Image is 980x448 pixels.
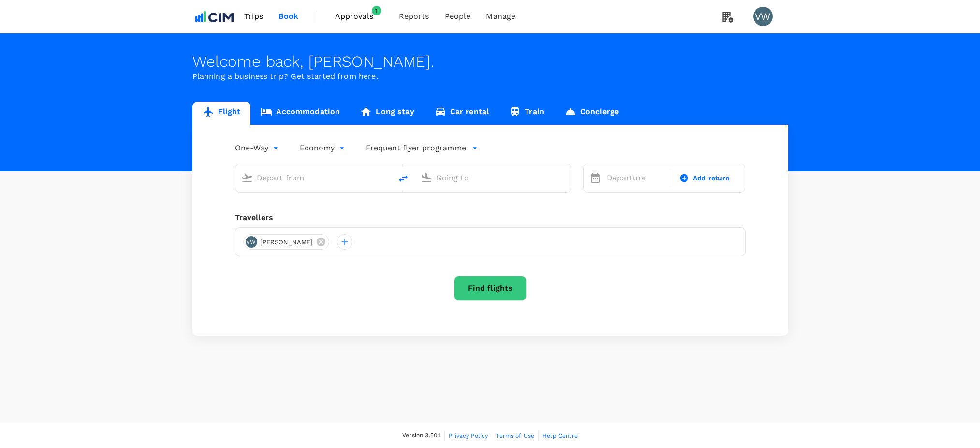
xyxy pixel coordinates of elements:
span: Version 3.50.1 [402,431,440,441]
button: delete [392,167,415,190]
img: CIM ENVIRONMENTAL PTY LTD [192,6,237,27]
span: Approvals [335,11,383,22]
span: Trips [244,11,263,22]
a: Car rental [424,102,499,125]
button: Find flights [454,276,527,301]
a: Terms of Use [496,431,534,441]
a: Accommodation [250,102,350,125]
span: Privacy Policy [449,433,488,439]
span: Manage [486,11,515,22]
span: Terms of Use [496,433,534,439]
p: Planning a business trip? Get started from here. [192,71,788,82]
a: Privacy Policy [449,431,488,441]
span: 1 [372,6,381,15]
button: Open [385,177,387,179]
div: Welcome back , [PERSON_NAME] . [192,53,788,71]
div: VW [246,236,257,248]
a: Concierge [555,102,629,125]
a: Long stay [350,102,424,125]
button: Open [564,177,566,179]
p: Frequent flyer programme [366,142,466,154]
span: Add return [693,173,730,183]
p: Departure [607,172,664,184]
div: Travellers [235,212,746,224]
span: Reports [399,11,429,22]
span: People [445,11,471,22]
div: One-Way [235,140,280,156]
a: Train [499,102,555,125]
a: Help Centre [542,431,578,441]
span: Help Centre [542,433,578,439]
div: Economy [300,140,347,156]
input: Going to [436,170,551,185]
div: VW [753,7,773,26]
span: Book [278,11,299,22]
div: VW[PERSON_NAME] [243,234,330,250]
button: Frequent flyer programme [366,142,478,154]
span: [PERSON_NAME] [254,238,319,247]
a: Flight [192,102,251,125]
input: Depart from [257,170,371,185]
